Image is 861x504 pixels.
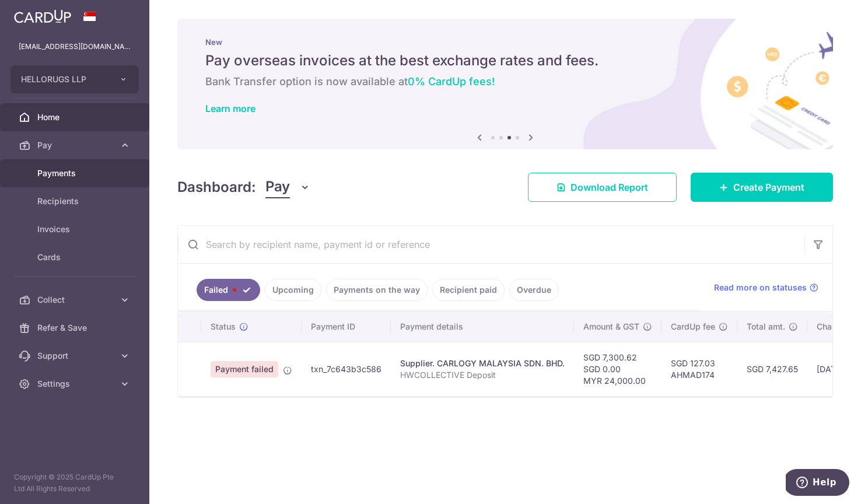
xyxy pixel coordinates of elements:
[714,282,818,293] a: Read more on statuses
[37,223,114,235] span: Invoices
[326,279,428,301] a: Payments on the way
[737,342,807,396] td: SGD 7,427.65
[574,342,661,396] td: SGD 7,300.62 SGD 0.00 MYR 24,000.00
[205,75,805,89] h6: Bank Transfer option is now available at
[583,321,639,332] span: Amount & GST
[178,226,804,263] input: Search by recipient name, payment id or reference
[714,282,807,293] span: Read more on statuses
[205,103,256,114] a: Learn more
[733,180,804,194] span: Create Payment
[37,111,114,123] span: Home
[528,173,677,202] a: Download Report
[302,311,391,342] th: Payment ID
[37,350,114,362] span: Support
[205,37,805,47] p: New
[570,180,648,194] span: Download Report
[691,173,833,202] a: Create Payment
[509,279,559,301] a: Overdue
[37,294,114,306] span: Collect
[197,279,260,301] a: Failed
[302,342,391,396] td: txn_7c643b3c586
[400,369,565,381] p: HWCOLLECTIVE Deposit
[265,279,321,301] a: Upcoming
[37,139,114,151] span: Pay
[19,41,131,52] p: [EMAIL_ADDRESS][DOMAIN_NAME]
[786,469,849,498] iframe: Opens a widget where you can find more information
[432,279,505,301] a: Recipient paid
[10,65,139,93] button: HELLORUGS LLP
[265,176,310,198] button: Pay
[37,322,114,334] span: Refer & Save
[177,177,256,198] h4: Dashboard:
[211,321,236,332] span: Status
[14,9,71,23] img: CardUp
[37,251,114,263] span: Cards
[391,311,574,342] th: Payment details
[177,19,833,149] img: International Invoice Banner
[671,321,715,332] span: CardUp fee
[747,321,785,332] span: Total amt.
[265,176,290,198] span: Pay
[211,361,278,377] span: Payment failed
[408,75,495,87] span: 0% CardUp fees!
[37,195,114,207] span: Recipients
[21,73,107,85] span: HELLORUGS LLP
[661,342,737,396] td: SGD 127.03 AHMAD174
[37,167,114,179] span: Payments
[205,51,805,70] h5: Pay overseas invoices at the best exchange rates and fees.
[400,358,565,369] div: Supplier. CARLOGY MALAYSIA SDN. BHD.
[37,378,114,390] span: Settings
